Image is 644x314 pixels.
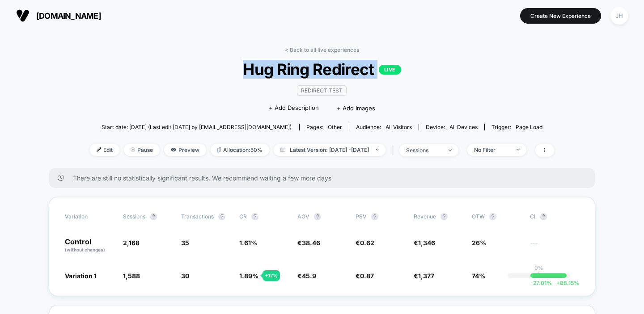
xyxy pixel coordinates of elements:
[97,147,101,152] img: edit
[356,239,374,247] span: €
[474,147,510,153] div: No Filter
[150,213,157,220] button: ?
[379,65,401,75] p: LIVE
[530,240,579,253] span: ---
[608,7,631,25] button: JH
[285,46,359,53] a: < Back to all live experiences
[36,11,101,21] span: [DOMAIN_NAME]
[102,124,292,130] span: Start date: [DATE] (Last edit [DATE] by [EMAIL_ADDRESS][DOMAIN_NAME])
[556,280,560,286] span: +
[302,272,316,280] span: 45.9
[386,124,412,130] span: All Visitors
[534,264,543,271] p: 0%
[297,85,347,96] span: Redirect Test
[441,213,448,220] button: ?
[356,272,374,280] span: €
[520,8,601,24] button: Create New Experience
[16,9,30,22] img: Visually logo
[376,149,379,151] img: end
[540,213,547,220] button: ?
[123,272,140,280] span: 1,588
[269,104,319,113] span: + Add Description
[65,272,97,280] span: Variation 1
[297,272,316,280] span: €
[449,124,478,130] span: all devices
[371,213,378,220] button: ?
[489,213,496,220] button: ?
[418,239,435,247] span: 1,346
[538,271,540,278] p: |
[306,124,342,130] div: Pages:
[314,213,321,220] button: ?
[360,272,374,280] span: 0.87
[251,213,258,220] button: ?
[414,213,436,220] span: Revenue
[123,239,140,247] span: 2,168
[360,239,374,247] span: 0.62
[552,280,579,286] span: 88.15 %
[73,174,577,182] span: There are still no statistically significant results. We recommend waiting a few more days
[418,272,434,280] span: 1,377
[131,147,135,152] img: end
[263,270,280,281] div: + 17 %
[610,7,628,25] div: JH
[530,280,552,286] span: -27.01 %
[449,149,452,151] img: end
[65,213,114,220] span: Variation
[123,213,145,220] span: Sessions
[217,147,221,152] img: rebalance
[124,144,160,156] span: Pause
[65,247,105,252] span: (without changes)
[356,124,412,130] div: Audience:
[164,144,206,156] span: Preview
[414,239,435,247] span: €
[414,272,434,280] span: €
[516,124,542,130] span: Page Load
[302,239,320,247] span: 38.46
[113,60,531,79] span: Hug Ring Redirect
[297,239,320,247] span: €
[181,272,189,280] span: 30
[419,124,484,130] span: Device:
[239,272,258,280] span: 1.89 %
[337,105,375,112] span: + Add Images
[472,239,486,247] span: 26%
[297,213,309,220] span: AOV
[472,213,521,220] span: OTW
[491,124,542,130] div: Trigger:
[239,213,247,220] span: CR
[65,238,114,253] p: Control
[517,149,520,151] img: end
[356,213,367,220] span: PSV
[239,239,257,247] span: 1.61 %
[181,213,214,220] span: Transactions
[406,147,442,154] div: sessions
[274,144,386,156] span: Latest Version: [DATE] - [DATE]
[472,272,485,280] span: 74%
[218,213,225,220] button: ?
[328,124,342,130] span: other
[530,213,579,220] span: CI
[211,144,269,156] span: Allocation: 50%
[90,144,119,156] span: Edit
[13,8,104,23] button: [DOMAIN_NAME]
[390,144,399,157] span: |
[181,239,189,247] span: 35
[280,147,285,152] img: calendar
